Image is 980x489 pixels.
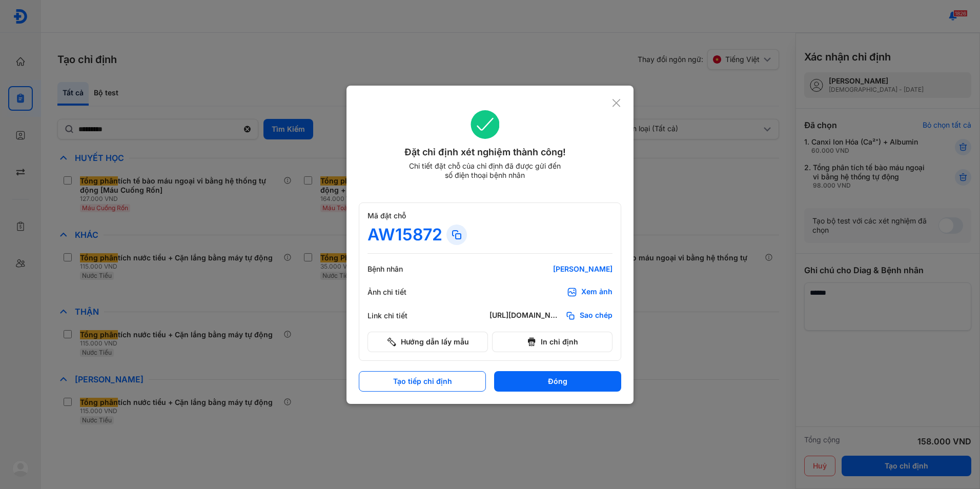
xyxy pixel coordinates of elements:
[367,332,488,352] button: Hướng dẫn lấy mẫu
[359,371,486,392] button: Tạo tiếp chỉ định
[404,161,565,180] div: Chi tiết đặt chỗ của chỉ định đã được gửi đến số điện thoại bệnh nhân
[492,332,612,352] button: In chỉ định
[494,371,621,392] button: Đóng
[489,311,561,321] div: [URL][DOMAIN_NAME]
[367,311,429,320] div: Link chi tiết
[489,264,612,274] div: [PERSON_NAME]
[367,211,612,220] div: Mã đặt chỗ
[359,145,611,159] div: Đặt chỉ định xét nghiệm thành công!
[580,311,612,321] span: Sao chép
[367,288,429,297] div: Ảnh chi tiết
[367,225,442,245] div: AW15872
[367,264,429,274] div: Bệnh nhân
[581,287,612,297] div: Xem ảnh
